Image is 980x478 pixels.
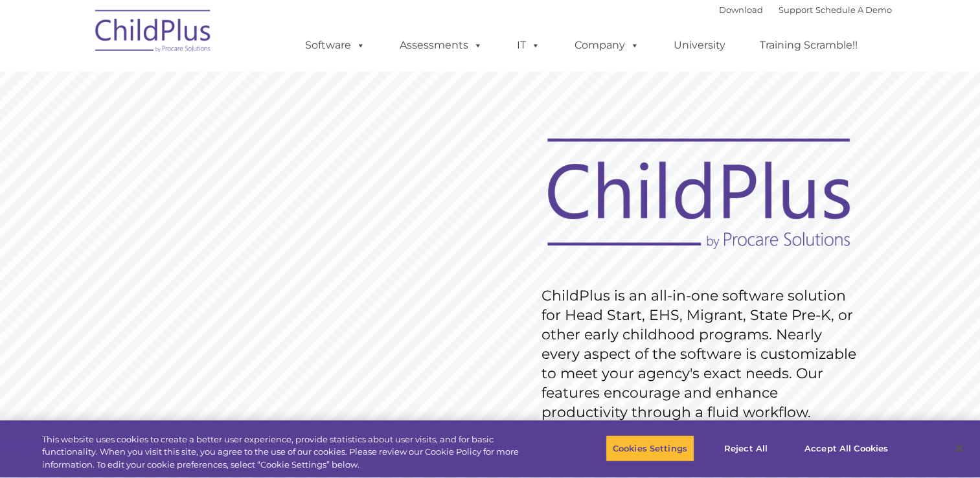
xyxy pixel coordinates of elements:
[719,5,892,15] font: |
[797,435,895,462] button: Accept All Cookies
[42,433,539,472] div: This website uses cookies to create a better user experience, provide statistics about user visit...
[719,5,763,15] a: Download
[292,32,378,58] a: Software
[606,435,694,462] button: Cookies Settings
[945,434,974,462] button: Close
[747,32,871,58] a: Training Scramble!!
[387,32,496,58] a: Assessments
[705,435,786,462] button: Reject All
[562,32,652,58] a: Company
[815,5,892,15] a: Schedule A Demo
[541,286,863,422] rs-layer: ChildPlus is an all-in-one software solution for Head Start, EHS, Migrant, State Pre-K, or other ...
[779,5,813,15] a: Support
[661,32,738,58] a: University
[89,1,218,65] img: ChildPlus by Procare Solutions
[504,32,553,58] a: IT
